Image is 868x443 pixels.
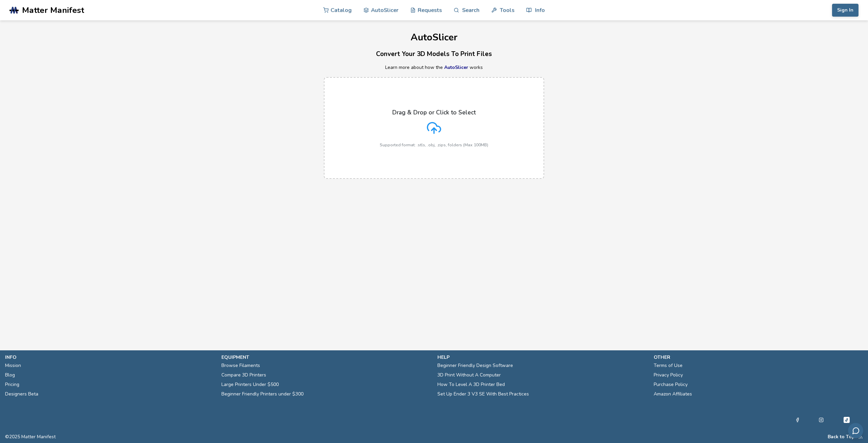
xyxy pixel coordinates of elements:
a: Beginner Friendly Printers under $300 [221,389,303,399]
button: Back to Top [828,434,855,440]
a: Terms of Use [654,361,683,370]
a: 3D Print Without A Computer [437,370,501,380]
p: Drag & Drop or Click to Select [392,109,476,116]
button: Sign In [832,4,859,17]
p: equipment [221,354,431,361]
a: Tiktok [843,416,851,424]
a: Instagram [819,416,824,424]
a: Privacy Policy [654,370,683,380]
a: Set Up Ender 3 V3 SE With Best Practices [437,389,529,399]
a: How To Level A 3D Printer Bed [437,380,505,389]
a: Mission [5,361,21,370]
a: Pricing [5,380,19,389]
button: Send feedback via email [848,423,863,438]
p: info [5,354,215,361]
a: Designers Beta [5,389,38,399]
p: other [654,354,863,361]
a: Facebook [795,416,800,424]
a: Large Printers Under $500 [221,380,279,389]
a: AutoSlicer [444,64,468,71]
a: Browse Filaments [221,361,260,370]
p: Supported format: .stls, .obj, .zips, folders (Max 100MB) [380,143,488,147]
a: RSS Feed [858,434,863,440]
a: Blog [5,370,15,380]
span: © 2025 Matter Manifest [5,434,56,440]
p: help [437,354,647,361]
a: Compare 3D Printers [221,370,266,380]
span: Matter Manifest [22,5,84,15]
a: Amazon Affiliates [654,389,692,399]
a: Beginner Friendly Design Software [437,361,513,370]
a: Purchase Policy [654,380,688,389]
